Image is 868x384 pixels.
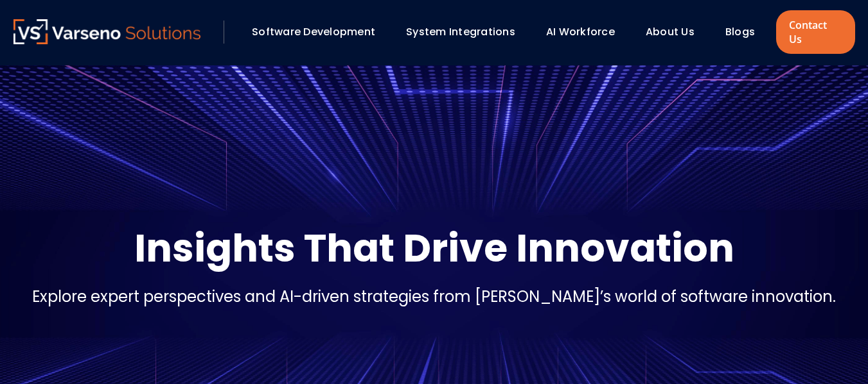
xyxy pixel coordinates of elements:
[406,24,515,39] a: System Integrations
[546,24,615,39] a: AI Workforce
[540,21,633,43] div: AI Workforce
[245,21,393,43] div: Software Development
[776,10,855,54] a: Contact Us
[400,21,533,43] div: System Integrations
[13,19,201,44] img: Varseno Solutions – Product Engineering & IT Services
[725,24,755,39] a: Blogs
[719,21,773,43] div: Blogs
[639,21,713,43] div: About Us
[252,24,375,39] a: Software Development
[13,19,201,45] a: Varseno Solutions – Product Engineering & IT Services
[32,285,836,308] p: Explore expert perspectives and AI-driven strategies from [PERSON_NAME]’s world of software innov...
[134,222,734,274] p: Insights That Drive Innovation
[646,24,695,39] a: About Us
